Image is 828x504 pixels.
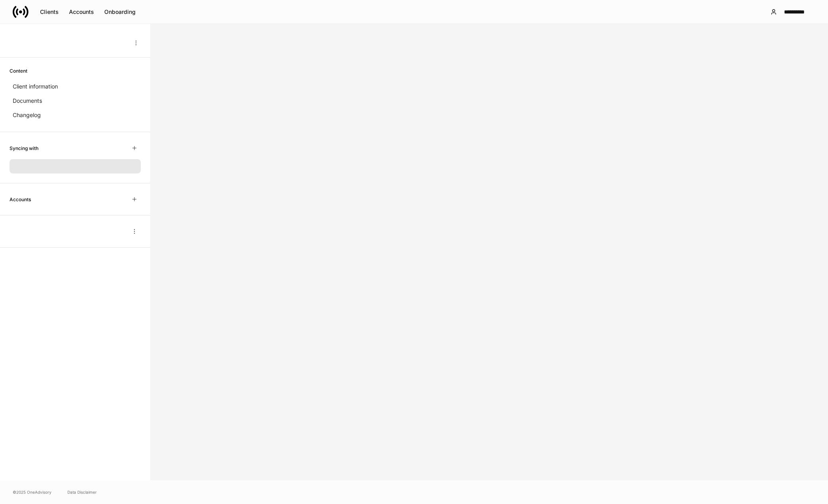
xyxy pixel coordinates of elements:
[99,6,141,18] button: Onboarding
[13,489,52,495] span: © 2025 OneAdvisory
[40,8,59,16] div: Clients
[10,79,141,94] a: Client information
[35,6,64,18] button: Clients
[104,8,136,16] div: Onboarding
[10,67,27,75] h6: Content
[13,97,42,105] p: Documents
[10,94,141,108] a: Documents
[64,6,99,18] button: Accounts
[67,489,97,495] a: Data Disclaimer
[13,83,58,90] p: Client information
[69,8,94,16] div: Accounts
[10,196,31,203] h6: Accounts
[13,111,41,119] p: Changelog
[10,108,141,122] a: Changelog
[10,144,38,152] h6: Syncing with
